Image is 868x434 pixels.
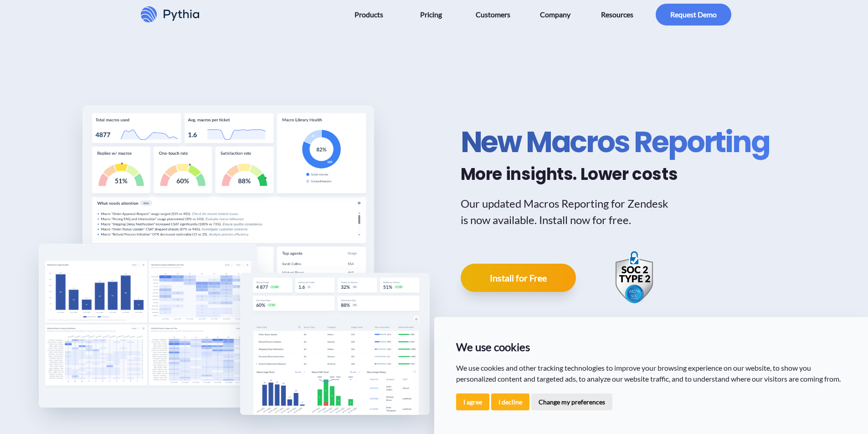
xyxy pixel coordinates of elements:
[601,7,633,22] span: Resources
[476,7,510,22] span: Customers
[39,244,257,408] img: Macros Reporting
[456,339,847,355] p: We use cookies
[612,250,656,306] a: Pythia is SOC 2 Type 2 compliant and continuously monitors its security
[612,250,656,306] img: SOC 2 Type 2
[461,195,675,228] p: Our updated Macros Reporting for Zendesk is now available. Install now for free.
[461,124,770,160] h1: New Macros Reporting
[420,7,442,22] span: Pricing
[354,7,383,22] span: Products
[491,393,529,410] button: I decline
[456,363,847,384] p: We use cookies and other tracking technologies to improve your browsing experience on our website...
[461,164,770,184] h2: More insights. Lower costs
[540,7,570,22] span: Company
[240,273,430,415] img: Macros Reporting
[82,105,374,324] img: Macros Reporting
[456,393,489,410] button: I agree
[531,393,612,410] button: Change my preferences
